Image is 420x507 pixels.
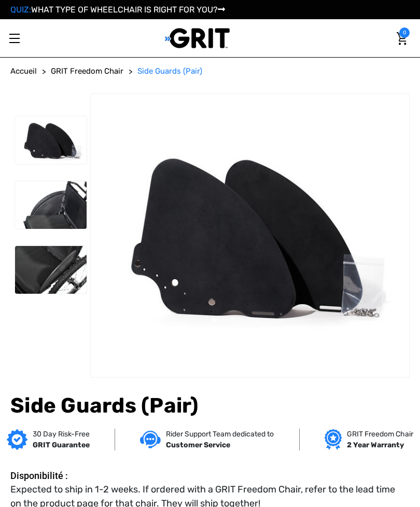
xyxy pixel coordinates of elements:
[10,5,31,15] span: QUIZ:
[399,28,410,38] span: 0
[166,441,230,449] strong: Customer Service
[347,441,404,449] strong: 2 Year Warranty
[15,246,87,294] img: GRIT Side Guards: top view of GRIT Freedom Chair seat and wheel shown with protective side guard ...
[397,32,407,45] img: Cart
[15,116,87,164] img: GRIT Side Guards: pair of side guards and hardware to attach to GRIT Freedom Chair, to protect cl...
[394,28,410,49] a: Panier avec 0 article
[165,28,230,49] img: GRIT All-Terrain Wheelchair and Mobility Equipment
[166,429,274,440] p: Rider Support Team dedicated to
[7,429,27,450] img: GRIT Guarantee
[9,38,20,39] span: Toggle menu
[51,65,123,77] a: GRIT Freedom Chair
[137,65,202,77] a: Side Guards (Pair)
[91,129,409,342] img: GRIT Side Guards: pair of side guards and hardware to attach to GRIT Freedom Chair, to protect cl...
[10,66,37,76] span: Accueil
[10,65,410,77] nav: Breadcrumb
[10,5,225,15] a: QUIZ:WHAT TYPE OF WHEELCHAIR IS RIGHT FOR YOU?
[347,429,413,440] p: GRIT Freedom Chair
[325,429,342,450] img: Grit freedom
[33,429,90,440] p: 30 Day Risk-Free
[10,393,410,418] h1: Side Guards (Pair)
[33,441,90,449] strong: GRIT Guarantee
[10,65,37,77] a: Accueil
[51,66,123,76] span: GRIT Freedom Chair
[137,66,202,76] span: Side Guards (Pair)
[10,469,76,483] dt: Disponibilité :
[15,181,87,229] img: GRIT Side Guards: GRIT Freedom Chair seat and wheel shown with protective side guard installed
[140,431,161,448] img: Customer service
